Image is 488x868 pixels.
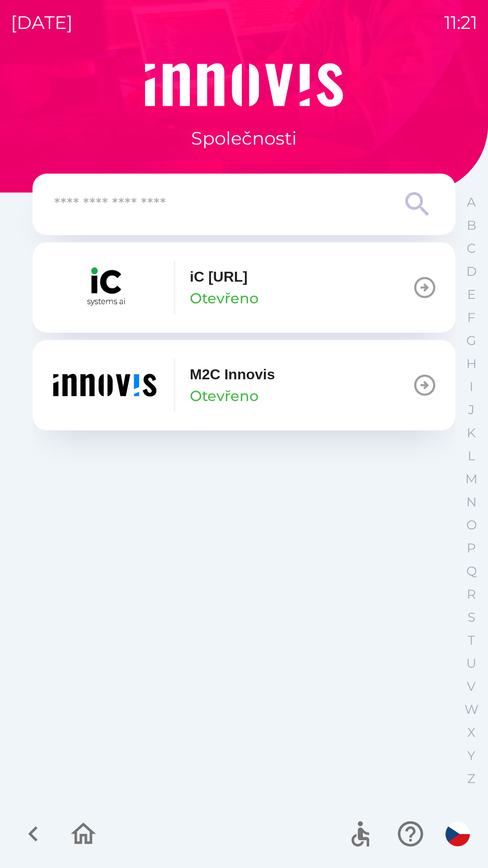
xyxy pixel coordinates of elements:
p: N [466,494,477,510]
button: V [460,675,483,698]
p: A [467,194,476,210]
button: H [460,352,483,375]
button: W [460,698,483,721]
p: Z [467,771,475,787]
p: F [467,310,475,325]
p: P [467,540,476,556]
button: Y [460,744,483,767]
button: U [460,652,483,675]
button: C [460,237,483,260]
p: B [467,217,476,233]
p: U [466,656,476,671]
p: M2C Innovis [190,363,275,385]
button: F [460,306,483,329]
button: I [460,375,483,398]
img: ef454dd6-c04b-4b09-86fc-253a1223f7b7.png [51,358,159,412]
p: M [465,471,478,487]
p: E [467,287,476,302]
p: V [467,679,476,694]
p: I [469,379,473,395]
p: 11:21 [444,9,477,36]
p: R [467,586,476,602]
p: X [467,725,475,741]
p: G [466,333,476,349]
p: J [468,402,474,418]
p: Otevřeno [190,288,258,309]
p: Y [467,748,475,764]
button: M2C InnovisOtevřeno [33,340,455,430]
button: Z [460,767,483,790]
button: iC [URL]Otevřeno [33,242,455,333]
p: Společnosti [191,125,297,152]
p: Otevřeno [190,385,258,407]
img: 0b57a2db-d8c2-416d-bc33-8ae43c84d9d8.png [51,260,159,315]
p: L [468,448,475,464]
button: G [460,329,483,352]
button: P [460,537,483,560]
p: H [466,356,477,372]
p: T [468,632,475,648]
button: M [460,467,483,491]
img: Logo [33,63,455,107]
button: J [460,398,483,421]
p: C [467,241,476,256]
p: S [468,609,475,625]
p: iC [URL] [190,266,248,288]
button: D [460,260,483,283]
button: X [460,721,483,744]
button: N [460,491,483,514]
button: S [460,606,483,629]
button: E [460,283,483,306]
button: Q [460,560,483,583]
button: B [460,214,483,237]
p: D [466,264,477,279]
p: K [467,425,476,441]
button: L [460,444,483,467]
p: Q [466,563,477,579]
button: R [460,583,483,606]
p: [DATE] [11,9,73,36]
button: O [460,514,483,537]
button: T [460,629,483,652]
p: O [466,517,477,533]
img: cs flag [446,822,470,846]
p: W [465,702,479,717]
button: K [460,421,483,444]
button: A [460,191,483,214]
